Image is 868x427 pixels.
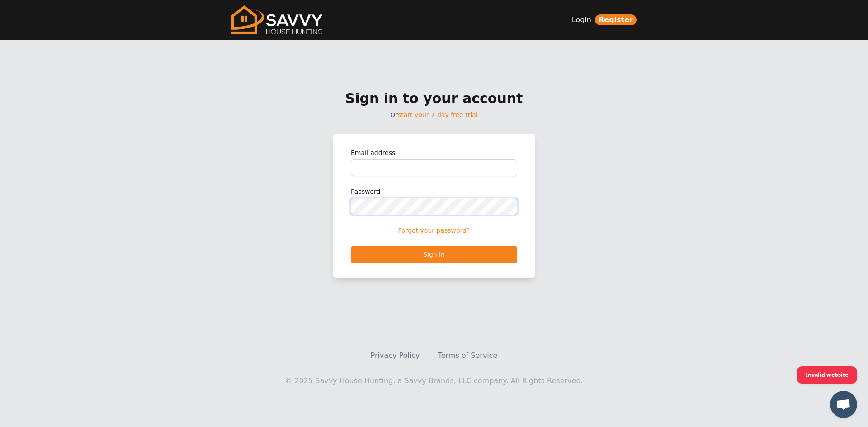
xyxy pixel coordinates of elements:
[333,90,535,107] h2: Sign in to your account
[351,246,517,263] button: Sign in
[101,375,767,386] p: © 2025 Savvy House Hunting, a Savvy Brands, LLC company. All Rights Reserved.
[231,5,322,34] img: white_logo.png
[806,367,848,383] span: Invalid website
[398,111,478,118] a: start your 7-day free trial
[371,351,420,360] a: Privacy Policy
[398,227,470,234] a: Forgot your password?
[595,14,637,25] a: Register
[351,187,517,196] label: Password
[830,391,857,418] div: Open chat
[438,351,498,360] a: Terms of Service
[572,14,591,25] a: Login
[333,110,535,119] p: Or
[351,148,517,157] label: Email address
